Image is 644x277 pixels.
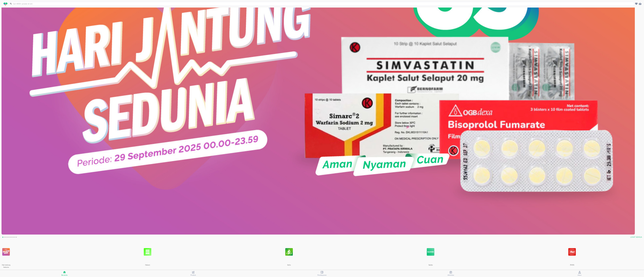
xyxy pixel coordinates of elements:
img: Soho [285,241,293,263]
span: Pembayaran [317,274,327,276]
input: Cari 4000+ produk di sini [13,3,634,5]
button: Lihat Semua [629,235,642,240]
button: Aktivitas [386,270,515,277]
button: 8 [12,236,15,239]
p: Sanbe [426,263,435,275]
button: Produk [129,270,258,277]
img: Haleon [144,241,151,263]
img: logo_swiperx_s.bd005f3b.svg [4,3,7,6]
span: Beranda [61,274,68,276]
button: Akun [515,270,644,277]
span: Aktivitas [448,274,454,276]
span: Akun [578,274,582,276]
button: 7 [11,236,13,239]
p: Hari Jantung Sedunia [1,263,11,275]
p: Soho [284,263,294,275]
button: 6 [9,236,12,239]
img: Hari Jantung Sedunia [2,241,10,263]
button: 2 [3,236,6,239]
button: 3 [5,236,7,239]
p: Haleon [143,263,152,275]
span: Produk [191,274,196,276]
button: 5 [8,236,10,239]
img: IFARS [568,241,576,263]
img: Sanbe [427,241,434,263]
button: 10 [15,236,18,239]
span: Lihat Semua [630,236,642,239]
p: IFARS [567,263,577,275]
button: 9 [14,236,16,239]
button: Pembayaran [258,270,386,277]
button: 4 [6,236,9,239]
button: 1 [2,236,4,239]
